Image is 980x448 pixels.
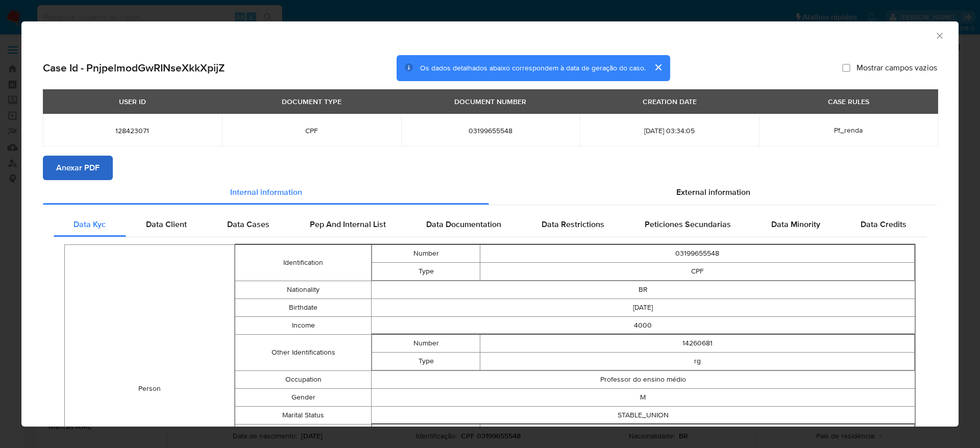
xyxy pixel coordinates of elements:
div: Detailed info [43,180,937,205]
span: Mostrar campos vazios [856,63,937,73]
span: External information [676,186,750,198]
td: Number [372,244,480,262]
span: [DATE] 03:34:05 [592,126,747,135]
span: Os dados detalhados abaixo correspondem à data de geração do caso. [420,63,646,73]
span: Data Credits [861,218,906,230]
td: 4000 [371,316,915,334]
td: Type [372,262,480,280]
h2: Case Id - PnjpelmodGwRINseXkkXpijZ [43,61,225,74]
button: Fechar a janela [935,31,944,40]
td: Area Code [372,424,480,442]
td: Number [372,334,480,352]
span: Anexar PDF [56,157,100,179]
td: Professor do ensino médio [371,370,915,388]
span: 128423071 [55,126,210,135]
div: CREATION DATE [636,93,703,110]
div: DOCUMENT NUMBER [448,93,532,110]
td: 75 [480,424,915,442]
td: BR [371,281,915,298]
td: Nationality [235,281,371,298]
div: Detailed internal info [54,212,926,237]
span: Pf_renda [834,125,863,135]
span: Data Kyc [73,218,106,230]
span: Data Cases [227,218,269,230]
td: M [371,388,915,406]
span: Data Minority [771,218,820,230]
span: Data Documentation [426,218,501,230]
div: USER ID [113,93,152,110]
span: Data Restrictions [542,218,604,230]
td: Marital Status [235,406,371,424]
td: Gender [235,388,371,406]
td: Identification [235,244,371,281]
div: DOCUMENT TYPE [276,93,348,110]
td: 14260681 [480,334,915,352]
button: Anexar PDF [43,156,113,180]
td: STABLE_UNION [371,406,915,424]
button: cerrar [646,55,670,80]
span: Internal information [230,186,302,198]
span: Pep And Internal List [310,218,386,230]
td: Other Identifications [235,334,371,370]
div: closure-recommendation-modal [21,21,959,427]
td: Occupation [235,370,371,388]
td: rg [480,352,915,370]
span: CPF [234,126,389,135]
input: Mostrar campos vazios [842,64,850,72]
div: CASE RULES [822,93,875,110]
td: Income [235,316,371,334]
span: Data Client [146,218,187,230]
td: Type [372,352,480,370]
td: CPF [480,262,915,280]
td: 03199655548 [480,244,915,262]
span: Peticiones Secundarias [645,218,731,230]
td: [DATE] [371,298,915,316]
span: 03199655548 [413,126,568,135]
td: Birthdate [235,298,371,316]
